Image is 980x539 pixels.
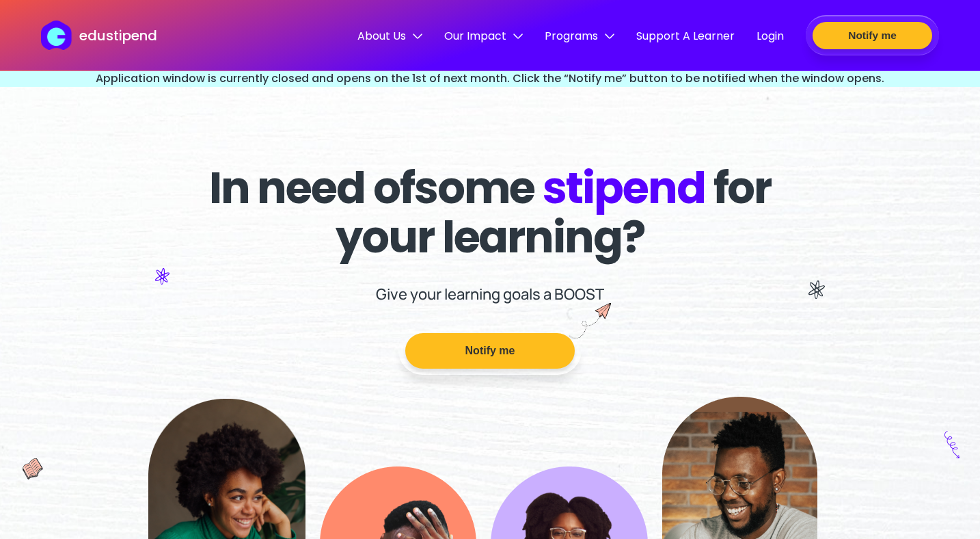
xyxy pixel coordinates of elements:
[944,431,959,458] img: icon
[545,27,614,44] span: Programs
[569,303,611,339] img: boost icon
[757,27,784,47] a: Login
[187,163,793,262] h1: In need of some for your learning?
[79,25,157,46] p: edustipend
[23,458,44,479] img: icon
[444,27,523,44] span: Our Impact
[405,333,575,369] button: Notify me
[513,31,523,41] img: down
[41,21,156,50] a: edustipend logoedustipend
[155,268,169,285] img: icon
[543,157,705,218] span: stipend
[813,22,932,49] button: Notify me
[636,27,735,47] a: Support A Learner
[41,21,78,50] img: edustipend logo
[636,27,735,44] span: Support A Learner
[357,27,422,44] span: About Us
[376,284,604,304] p: Give your learning goals a BOOST
[605,31,614,41] img: down
[808,280,825,299] img: icon
[757,27,784,44] span: Login
[413,31,422,41] img: down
